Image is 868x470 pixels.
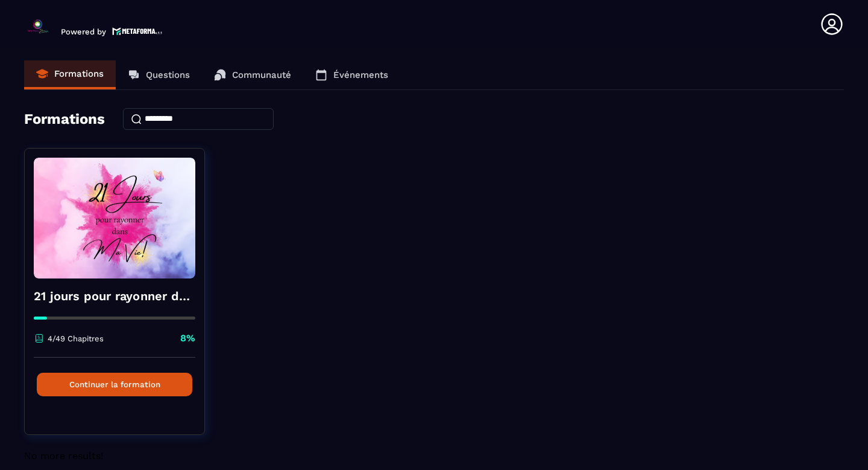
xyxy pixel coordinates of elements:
p: Formations [54,68,104,79]
button: Continuer la formation [37,373,192,396]
h4: 21 jours pour rayonner dans ma vie! [34,288,195,304]
p: Événements [333,69,388,80]
img: logo-branding [24,17,52,36]
p: Questions [146,69,190,80]
span: No more results! [24,450,103,462]
a: Communauté [202,60,303,89]
img: formation-background [34,158,195,278]
a: formation-background21 jours pour rayonner dans ma vie!4/49 Chapitres8%Continuer la formation [24,148,220,450]
a: Événements [303,60,400,89]
p: 4/49 Chapitres [48,334,104,343]
p: 8% [180,332,195,345]
h4: Formations [24,111,105,127]
a: Formations [24,60,116,89]
p: Communauté [232,69,291,80]
p: Powered by [61,27,106,36]
img: logo [112,26,163,36]
a: Questions [116,60,202,89]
